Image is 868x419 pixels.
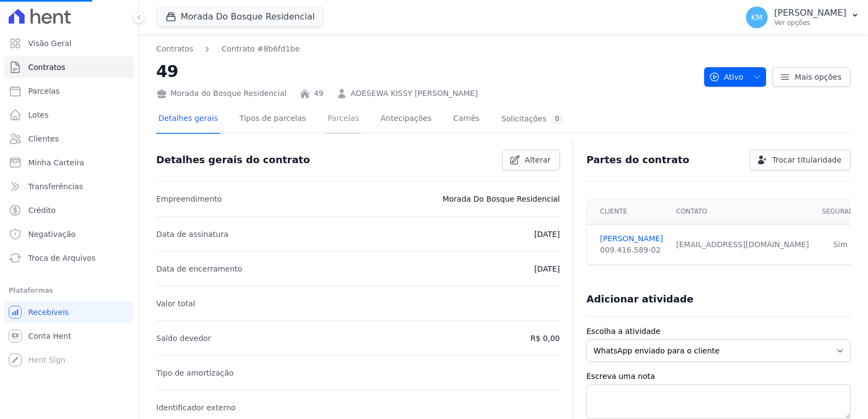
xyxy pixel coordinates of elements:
[28,157,84,168] span: Minha Carteira
[28,62,65,73] span: Contratos
[4,301,134,323] a: Recebíveis
[600,244,663,256] div: 009.416.589-02
[28,109,49,120] span: Lotes
[587,199,669,224] th: Cliente
[4,128,134,150] a: Clientes
[156,59,695,83] h2: 49
[4,199,134,221] a: Crédito
[221,43,299,55] a: Contrato #8b6fd1be
[774,8,846,18] p: [PERSON_NAME]
[751,14,762,21] span: KM
[4,152,134,173] a: Minha Carteira
[600,233,663,244] a: [PERSON_NAME]
[586,153,690,166] h3: Partes do contrato
[350,88,477,99] a: ADESEWA KISSY [PERSON_NAME]
[28,229,76,240] span: Negativação
[773,67,851,87] a: Mais opções
[4,104,134,126] a: Lotes
[156,366,234,379] p: Tipo de amortização
[28,181,83,192] span: Transferências
[156,401,235,414] p: Identificador externo
[28,86,60,96] span: Parcelas
[4,247,134,269] a: Troca de Arquivos
[502,150,560,170] a: Alterar
[795,72,841,82] span: Mais opções
[325,105,361,134] a: Parcelas
[156,262,242,275] p: Data de encerramento
[156,7,324,27] button: Morada Do Bosque Residencial
[586,326,851,337] label: Escolha a atividade
[156,43,695,55] nav: Breadcrumb
[156,192,222,205] p: Empreendimento
[156,228,228,241] p: Data de assinatura
[534,262,560,275] p: [DATE]
[9,284,130,297] div: Plataformas
[676,239,809,250] div: [EMAIL_ADDRESS][DOMAIN_NAME]
[379,105,434,134] a: Antecipações
[669,199,815,224] th: Contato
[156,43,193,55] a: Contratos
[499,105,566,134] a: Solicitações0
[451,105,482,134] a: Carnês
[28,38,72,49] span: Visão Geral
[4,223,134,245] a: Negativação
[28,331,71,341] span: Conta Hent
[4,33,134,54] a: Visão Geral
[28,205,56,216] span: Crédito
[28,253,95,263] span: Troca de Arquivos
[4,56,134,78] a: Contratos
[156,88,286,99] div: Morada do Bosque Residencial
[815,199,865,224] th: Segurado
[551,114,564,124] div: 0
[4,80,134,102] a: Parcelas
[28,133,59,144] span: Clientes
[737,2,868,33] button: KM [PERSON_NAME] Ver opções
[704,67,767,87] button: Ativo
[156,297,195,310] p: Valor total
[815,224,865,265] td: Sim
[774,18,846,27] p: Ver opções
[709,67,744,87] span: Ativo
[238,105,308,134] a: Tipos de parcelas
[314,88,323,99] a: 49
[443,192,560,205] p: Morada Do Bosque Residencial
[772,154,841,165] span: Trocar titularidade
[586,293,693,306] h3: Adicionar atividade
[28,307,69,318] span: Recebíveis
[156,332,211,345] p: Saldo devedor
[156,105,220,134] a: Detalhes gerais
[4,176,134,197] a: Transferências
[156,43,300,55] nav: Breadcrumb
[531,332,560,345] p: R$ 0,00
[525,154,551,165] span: Alterar
[156,153,310,166] h3: Detalhes gerais do contrato
[750,150,851,170] a: Trocar titularidade
[4,325,134,347] a: Conta Hent
[501,114,564,124] div: Solicitações
[586,371,851,382] label: Escreva uma nota
[534,228,560,241] p: [DATE]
